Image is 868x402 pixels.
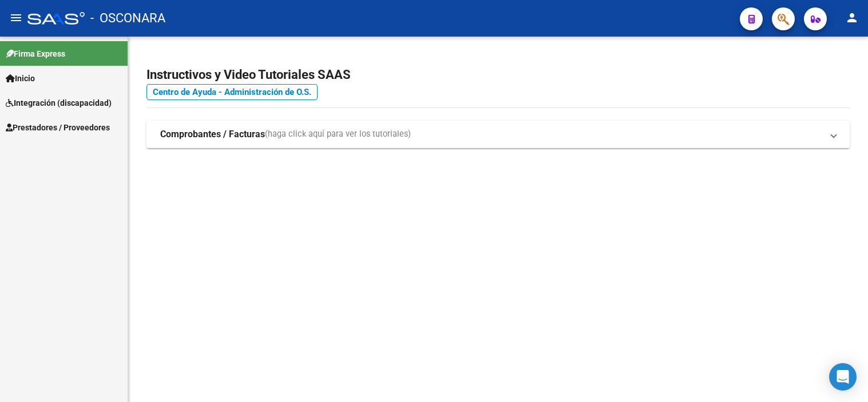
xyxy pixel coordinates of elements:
mat-icon: person [845,11,859,25]
span: Prestadores / Proveedores [6,121,110,134]
span: - OSCONARA [90,6,165,31]
a: Centro de Ayuda - Administración de O.S. [146,84,318,100]
mat-expansion-panel-header: Comprobantes / Facturas(haga click aquí para ver los tutoriales) [146,121,850,148]
mat-icon: menu [9,11,23,25]
div: Open Intercom Messenger [829,363,857,391]
span: Inicio [6,72,35,85]
span: Integración (discapacidad) [6,97,112,109]
strong: Comprobantes / Facturas [160,128,265,141]
span: Firma Express [6,47,65,60]
span: (haga click aquí para ver los tutoriales) [265,128,411,141]
h2: Instructivos y Video Tutoriales SAAS [146,64,850,86]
